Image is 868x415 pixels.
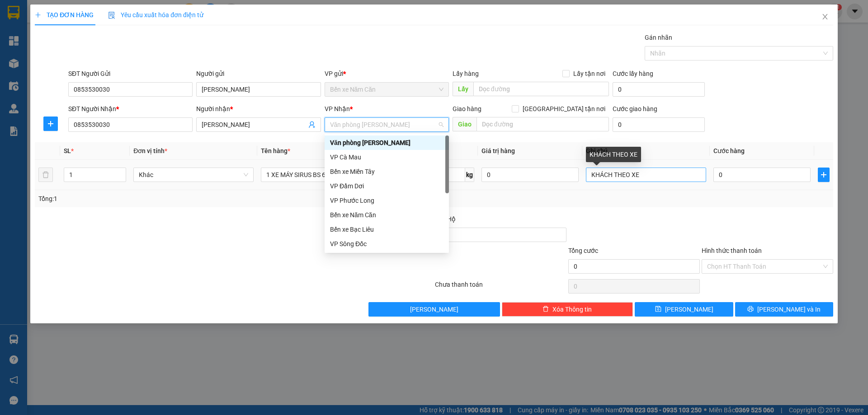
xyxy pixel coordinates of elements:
div: VP Đầm Dơi [330,181,443,191]
span: plus [44,120,57,127]
input: VD: Bàn, Ghế [261,168,381,182]
span: printer [747,306,754,313]
div: Bến xe Miền Tây [330,167,443,177]
li: 02839.63.63.63 [4,31,172,42]
div: VP Cà Mau [330,152,443,162]
span: close [821,13,829,20]
span: Văn phòng Hồ Chí Minh [330,118,443,131]
input: Ghi Chú [586,168,706,182]
button: deleteXóa Thông tin [502,302,633,317]
input: Dọc đường [476,117,609,131]
div: Người nhận [196,104,321,114]
input: 0 [481,168,579,182]
span: Tổng cước [568,247,598,254]
button: plus [818,168,830,182]
span: Khác [139,168,248,182]
div: Bến xe Năm Căn [330,210,443,220]
label: Gán nhãn [645,34,672,41]
div: VP gửi [325,69,449,79]
div: VP Cà Mau [325,150,449,164]
div: Văn phòng [PERSON_NAME] [330,138,443,148]
span: Lấy tận nơi [570,69,609,79]
span: phone [52,33,59,40]
input: Cước lấy hàng [613,82,705,97]
div: Bến xe Năm Căn [325,208,449,222]
button: printer[PERSON_NAME] và In [735,302,833,317]
span: [PERSON_NAME] [410,304,458,314]
button: Close [812,5,838,30]
div: Người gửi [196,69,321,79]
span: VP Nhận [325,105,350,112]
label: Cước lấy hàng [613,70,653,77]
div: Tổng: 1 [38,194,335,204]
span: Lấy [453,82,473,96]
button: plus [43,117,58,131]
div: VP Phước Long [330,196,443,205]
span: save [655,306,661,313]
div: Bến xe Bạc Liêu [330,224,443,234]
div: VP Sông Đốc [325,237,449,251]
div: VP Sông Đốc [330,239,443,249]
span: plus [35,12,41,18]
button: [PERSON_NAME] [368,302,500,317]
span: Giao hàng [453,105,481,112]
li: 85 [PERSON_NAME] [4,20,172,31]
span: Xóa Thông tin [552,304,592,314]
span: kg [465,168,474,182]
div: SĐT Người Gửi [68,69,193,79]
div: Chưa thanh toán [434,280,567,295]
div: VP Đầm Dơi [325,179,449,193]
span: Bến xe Năm Căn [330,83,443,96]
span: Cước hàng [713,147,745,154]
span: Tên hàng [261,147,290,154]
span: Đơn vị tính [133,147,167,154]
input: Cước giao hàng [613,117,705,132]
span: delete [542,306,549,313]
button: save[PERSON_NAME] [635,302,733,317]
div: VP Phước Long [325,193,449,208]
span: plus [818,171,829,178]
div: Bến xe Miền Tây [325,164,449,179]
span: environment [52,22,59,29]
span: Yêu cầu xuất hóa đơn điện tử [108,11,203,19]
label: Cước giao hàng [613,105,657,112]
span: Thu Hộ [435,215,456,223]
span: [PERSON_NAME] và In [757,304,821,314]
input: Dọc đường [473,82,609,96]
img: icon [108,12,115,19]
label: Hình thức thanh toán [702,247,762,254]
span: Lấy hàng [453,70,479,77]
div: SĐT Người Nhận [68,104,193,114]
span: user-add [308,121,316,128]
th: Ghi chú [582,142,710,160]
div: Bến xe Bạc Liêu [325,222,449,237]
button: delete [38,168,53,182]
div: Văn phòng Hồ Chí Minh [325,135,449,150]
b: [PERSON_NAME] [52,6,128,17]
b: GỬI : Bến xe Năm Căn [4,56,127,71]
span: Giá trị hàng [481,147,515,154]
span: [GEOGRAPHIC_DATA] tận nơi [519,104,609,114]
span: SL [64,147,71,154]
span: Giao [453,117,476,131]
div: KHÁCH THEO XE [586,147,641,162]
span: TẠO ĐƠN HÀNG [35,11,94,19]
span: [PERSON_NAME] [665,304,713,314]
